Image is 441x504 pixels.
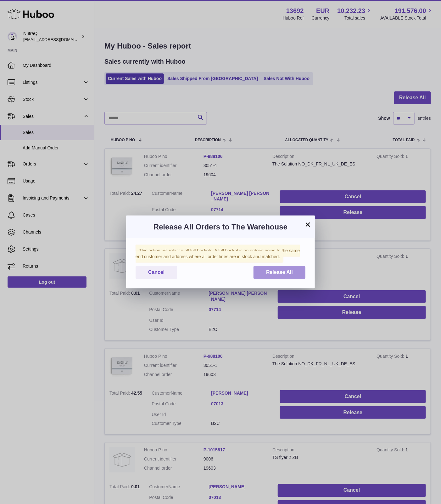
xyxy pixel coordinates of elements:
[304,221,312,228] button: ×
[136,266,177,279] button: Cancel
[136,245,300,263] span: This action will release all full baskets. A full basket is an order/s going to the same end cust...
[136,222,305,232] h3: Release All Orders to The Warehouse
[148,269,165,275] span: Cancel
[266,269,293,275] span: Release All
[254,266,305,279] button: Release All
